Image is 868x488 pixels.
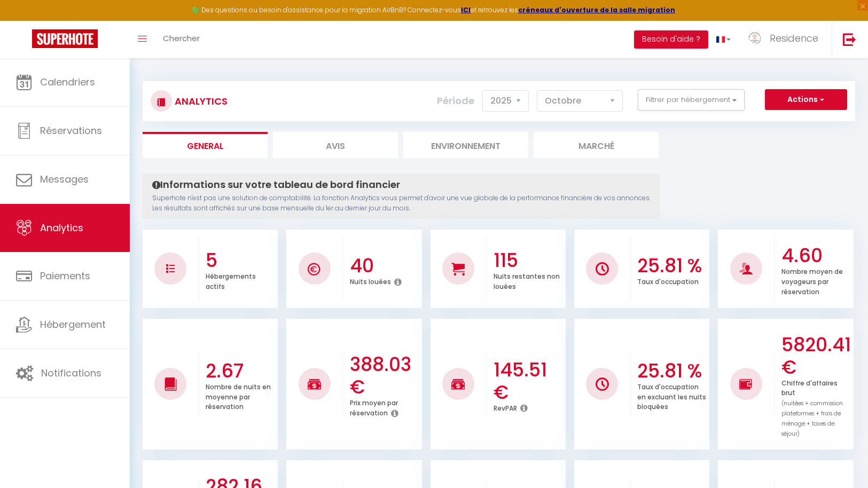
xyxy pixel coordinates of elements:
[41,366,101,380] span: Notifications
[143,132,268,158] li: General
[32,29,98,48] img: Super Booking
[494,402,517,413] p: RevPAR
[172,89,228,113] h3: Analytics
[437,89,474,113] label: Période
[163,33,200,44] span: Chercher
[781,376,843,438] p: Chiffre d'affaires brut
[518,5,675,14] a: créneaux d'ouverture de la salle migration
[494,359,563,404] h3: 145.51 €
[40,318,106,331] span: Hébergement
[40,75,95,89] span: Calendriers
[273,132,398,158] li: Avis
[350,396,398,418] p: Prix moyen par réservation
[747,30,763,46] img: ...
[350,275,391,286] p: Nuits louées
[770,32,818,45] span: Residence
[206,249,275,272] h3: 5
[152,193,651,214] p: Superhote n'est pas une solution de comptabilité. La fonction Analytics vous permet d'avoir une v...
[739,377,753,390] img: NO IMAGE
[637,275,699,286] p: Taux d'occupation
[461,5,471,14] a: ICI
[403,132,528,158] li: Environnement
[637,360,707,382] h3: 25.81 %
[637,380,706,412] p: Taux d'occupation en excluant les nuits bloquées
[152,179,651,191] h4: Informations sur votre tableau de bord financier
[40,221,83,234] span: Analytics
[637,255,707,277] h3: 25.81 %
[823,440,860,480] iframe: Chat
[596,377,609,391] img: NO IMAGE
[534,132,659,158] li: Marché
[40,124,102,137] span: Réservations
[350,353,419,398] h3: 388.03 €
[781,245,851,267] h3: 4.60
[781,265,843,296] p: Nombre moyen de voyageurs par réservation
[494,270,560,291] p: Nuits restantes non louées
[843,33,856,46] img: logout
[494,249,563,272] h3: 115
[638,89,745,111] button: Filtrer par hébergement
[40,269,90,282] span: Paiements
[765,89,847,111] button: Actions
[166,264,175,273] img: NO IMAGE
[40,172,89,186] span: Messages
[634,30,708,49] button: Besoin d'aide ?
[781,399,843,438] span: (nuitées + commission plateformes + frais de ménage + taxes de séjour)
[739,21,832,58] a: ... Residence
[155,21,208,58] a: Chercher
[781,334,851,379] h3: 5820.41 €
[206,360,275,382] h3: 2.67
[206,380,271,412] p: Nombre de nuits en moyenne par réservation
[350,255,419,277] h3: 40
[206,270,256,291] p: Hébergements actifs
